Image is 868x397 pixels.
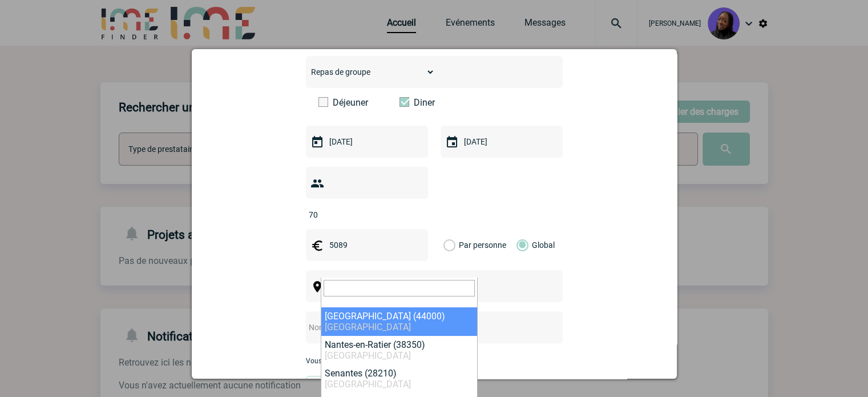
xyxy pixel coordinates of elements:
label: Déjeuner [318,97,384,108]
input: Nombre de participants [306,207,413,222]
p: Vous pouvez ajouter une pièce jointe à votre demande [306,357,563,365]
label: Global [516,229,524,261]
input: Date de fin [461,134,540,149]
label: Par personne [443,229,456,261]
span: [GEOGRAPHIC_DATA] [325,379,411,390]
label: Diner [399,97,465,108]
input: Budget HT [326,238,405,252]
input: Date de début [326,134,405,149]
li: [GEOGRAPHIC_DATA] (44000) [321,307,477,336]
input: Nom de l'événement [306,320,532,335]
span: [GEOGRAPHIC_DATA] [325,350,411,361]
span: [GEOGRAPHIC_DATA] [325,322,411,332]
li: Senantes (28210) [321,364,477,393]
li: Nantes-en-Ratier (38350) [321,336,477,364]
